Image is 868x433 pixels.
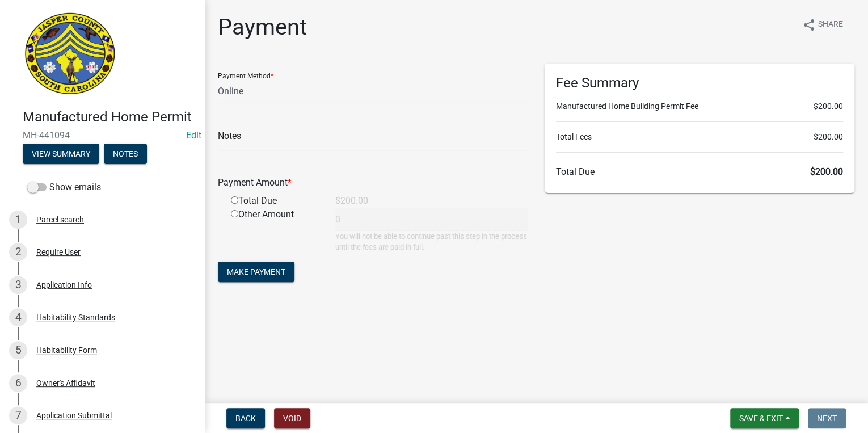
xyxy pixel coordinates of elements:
[104,144,147,164] button: Notes
[9,341,27,359] div: 5
[9,374,27,392] div: 6
[23,130,182,141] span: MH-441094
[23,144,99,164] button: View Summary
[226,408,265,428] button: Back
[36,313,115,321] div: Habitability Standards
[222,208,327,253] div: Other Amount
[810,166,843,177] span: $200.00
[218,14,307,41] h1: Payment
[222,194,327,208] div: Total Due
[814,100,843,112] span: $200.00
[802,18,816,32] i: share
[36,248,81,256] div: Require User
[817,414,837,423] span: Next
[556,166,843,177] h6: Total Due
[235,414,256,423] span: Back
[9,276,27,294] div: 3
[36,379,95,387] div: Owner's Affidavit
[218,262,294,282] button: Make Payment
[793,14,852,36] button: shareShare
[556,131,843,143] li: Total Fees
[739,414,783,423] span: Save & Exit
[227,267,285,276] span: Make Payment
[818,18,843,32] span: Share
[274,408,310,428] button: Void
[186,130,201,141] wm-modal-confirm: Edit Application Number
[556,100,843,112] li: Manufactured Home Building Permit Fee
[9,243,27,261] div: 2
[23,150,99,159] wm-modal-confirm: Summary
[9,308,27,326] div: 4
[556,75,843,91] h6: Fee Summary
[186,130,201,141] a: Edit
[27,180,101,194] label: Show emails
[36,281,92,289] div: Application Info
[9,406,27,424] div: 7
[9,211,27,229] div: 1
[808,408,846,428] button: Next
[36,346,97,354] div: Habitability Form
[104,150,147,159] wm-modal-confirm: Notes
[209,176,536,190] div: Payment Amount
[36,216,84,224] div: Parcel search
[36,411,112,419] div: Application Submittal
[23,12,117,97] img: Jasper County, South Carolina
[814,131,843,143] span: $200.00
[23,109,195,125] h4: Manufactured Home Permit
[730,408,799,428] button: Save & Exit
